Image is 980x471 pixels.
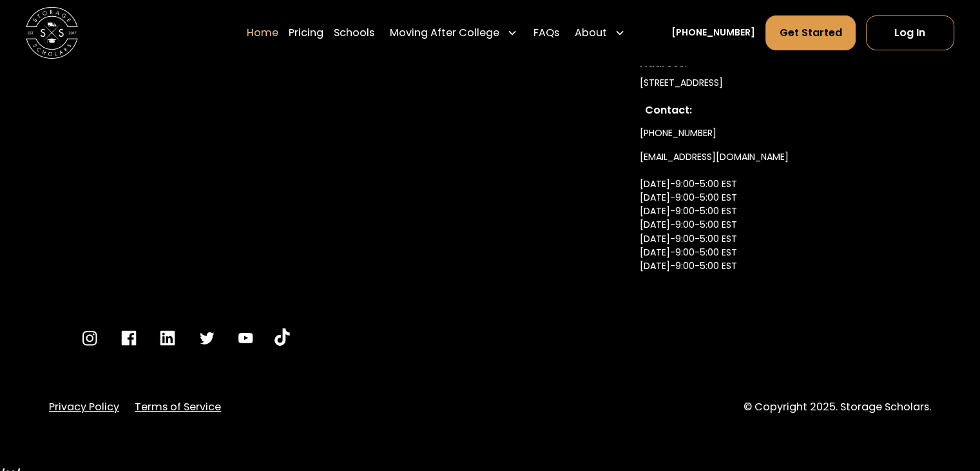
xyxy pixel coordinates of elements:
[236,328,255,348] a: Go to YouTube
[274,328,290,348] a: Go to YouTube
[390,25,499,40] div: Moving After College
[640,145,789,306] a: [EMAIL_ADDRESS][DOMAIN_NAME][DATE]-9:00-5:00 EST[DATE]-9:00-5:00 EST[DATE]-9:00-5:00 EST[DATE]-9:...
[533,14,559,50] a: FAQs
[744,399,931,415] div: © Copyright 2025. Storage Scholars.
[289,14,323,50] a: Pricing
[640,76,900,90] div: [STREET_ADDRESS]
[385,14,523,50] div: Moving After College
[645,103,895,118] div: Contact:
[158,328,177,348] a: Go to LinkedIn
[575,25,607,40] div: About
[119,328,139,348] a: Go to Facebook
[80,328,99,348] a: Go to Instagram
[49,399,119,415] a: Privacy Policy
[135,399,221,415] a: Terms of Service
[334,14,374,50] a: Schools
[640,121,716,145] a: [PHONE_NUMBER]
[197,328,216,348] a: Go to Twitter
[26,6,78,59] img: Storage Scholars main logo
[570,14,630,50] div: About
[671,26,755,39] a: [PHONE_NUMBER]
[866,15,954,50] a: Log In
[247,14,278,50] a: Home
[765,15,855,50] a: Get Started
